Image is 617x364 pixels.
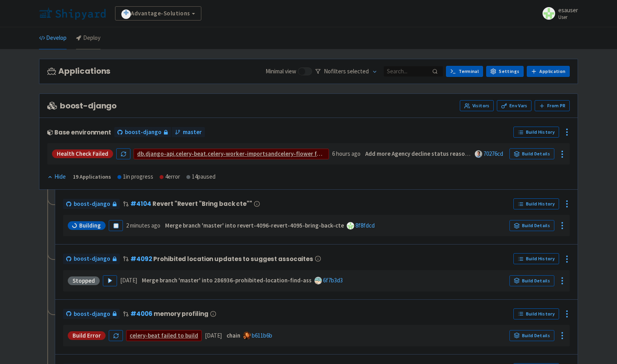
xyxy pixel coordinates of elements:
[384,66,443,76] input: Search...
[172,127,205,138] a: master
[137,150,144,157] strong: db
[130,332,160,339] strong: celery-beat
[509,220,554,231] a: Build Details
[154,310,208,317] span: memory profiling
[39,7,106,20] img: Shipyard logo
[39,27,67,49] a: Develop
[535,100,570,111] button: From PR
[509,275,554,286] a: Build Details
[324,67,369,76] span: No filter s
[103,275,117,286] button: Play
[47,172,66,181] div: Hide
[266,67,296,76] span: Minimal view
[47,129,111,136] div: Base environment
[347,67,369,75] span: selected
[117,172,153,181] div: 1 in progress
[365,150,492,157] strong: Add more Agency decline status reasons (#4101)
[126,222,160,229] time: 2 minutes ago
[513,198,559,209] a: Build History
[130,200,151,208] a: #4104
[68,276,100,285] div: Stopped
[355,222,375,229] a: 8f8fdcd
[513,253,559,264] a: Build History
[509,330,554,341] a: Build Details
[68,331,106,340] div: Build Error
[183,128,202,137] span: master
[130,332,198,339] a: celery-beat failed to build
[153,256,313,262] span: Prohibited location updates to suggest assocaites
[558,15,578,20] small: User
[130,255,152,263] a: #4092
[165,222,344,229] strong: Merge branch 'master' into revert-4096-revert-4095-bring-back-cte
[120,276,137,284] time: [DATE]
[278,150,313,157] strong: celery-flower
[513,308,559,319] a: Build History
[186,172,216,181] div: 14 paused
[446,66,483,77] a: Terminal
[332,150,361,157] time: 6 hours ago
[160,172,180,181] div: 4 error
[227,332,240,339] strong: chain
[205,332,222,339] time: [DATE]
[79,222,101,230] span: Building
[47,67,110,76] h3: Applications
[137,150,352,157] a: db,django-api,celery-beat,celery-worker-importsandcelery-flower failed to start
[63,199,120,209] a: boost-django
[252,332,272,339] a: b611b6b
[538,7,578,20] a: esauser User
[47,101,117,110] span: boost-django
[145,150,174,157] strong: django-api
[63,309,120,319] a: boost-django
[114,127,171,138] a: boost-django
[63,254,120,264] a: boost-django
[74,310,110,319] span: boost-django
[47,172,67,181] button: Hide
[125,128,162,137] span: boost-django
[152,200,252,207] span: Revert "Revert "Bring back cte""
[109,220,123,231] button: Pause
[74,200,110,209] span: boost-django
[52,149,113,158] div: Health check failed
[483,150,503,157] a: 70276cd
[74,254,110,263] span: boost-django
[509,148,554,159] a: Build Details
[142,276,312,284] strong: Merge branch 'master' into 286936-prohibited-location-find-ass
[460,100,494,111] a: Visitors
[76,27,100,49] a: Deploy
[558,6,578,14] span: esauser
[176,150,206,157] strong: celery-beat
[208,150,268,157] strong: celery-worker-imports
[323,276,343,284] a: 6f7b3d3
[513,127,559,138] a: Build History
[115,6,201,21] a: Advantage-Solutions
[73,172,111,181] div: 19 Applications
[486,66,524,77] a: Settings
[497,100,532,111] a: Env Vars
[130,310,152,318] a: #4006
[527,66,570,77] a: Application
